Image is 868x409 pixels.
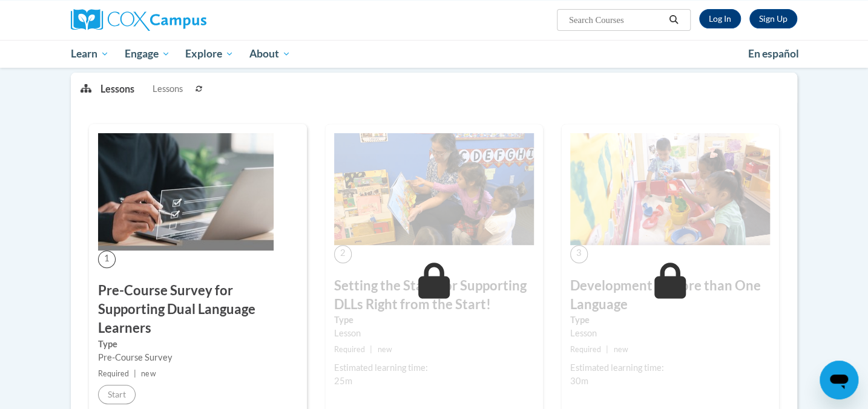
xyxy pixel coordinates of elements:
label: Type [98,338,298,351]
span: En español [748,47,798,60]
label: Type [334,313,534,327]
h3: Setting the Stage for Supporting DLLs Right from the Start! [334,276,534,314]
span: new [377,345,392,354]
span: Required [334,345,365,354]
span: | [606,345,608,354]
a: Cox Campus [71,9,301,31]
a: Learn [63,40,117,68]
span: About [249,47,291,61]
a: Explore [177,40,242,68]
button: Search [665,13,683,27]
span: 2 [334,245,352,263]
div: Estimated learning time: [570,361,770,375]
span: Explore [185,47,234,61]
div: Lesson [334,327,534,340]
img: Course Image [334,133,534,246]
a: About [242,40,298,68]
div: Main menu [53,40,815,68]
img: Course Image [570,133,770,246]
span: Learn [71,47,109,61]
span: | [370,345,372,354]
a: Log In [699,9,741,28]
input: Search Courses [568,13,665,27]
iframe: Button to launch messaging window [820,361,858,399]
a: En español [740,41,806,67]
span: 1 [98,250,116,268]
span: new [613,345,628,354]
label: Type [570,313,770,327]
h3: Development in More than One Language [570,276,770,314]
h3: Pre-Course Survey for Supporting Dual Language Learners [98,281,298,337]
span: | [134,369,136,378]
span: Engage [125,47,170,61]
a: Register [749,9,797,28]
span: Required [570,345,601,354]
div: Estimated learning time: [334,361,534,375]
span: 3 [570,245,588,263]
span: Required [98,369,129,378]
span: 25m [334,376,352,386]
span: Lessons [153,82,183,96]
a: Engage [117,40,178,68]
p: Lessons [100,82,134,96]
button: Start [98,385,136,404]
img: Cox Campus [71,9,206,31]
div: Pre-Course Survey [98,351,298,364]
span: 30m [570,376,588,386]
span: new [141,369,156,378]
img: Course Image [98,133,274,250]
div: Lesson [570,327,770,340]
